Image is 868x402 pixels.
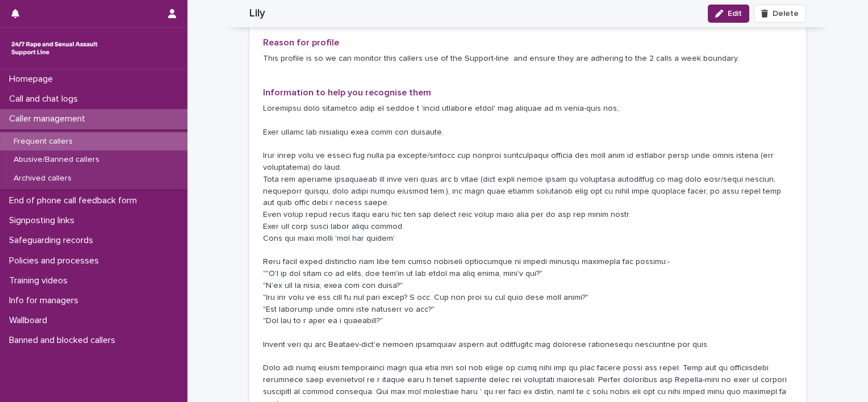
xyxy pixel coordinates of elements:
[5,256,108,266] p: Policies and processes
[5,295,87,306] p: Info for managers
[5,174,81,183] p: Archived callers
[5,137,82,146] p: Frequent callers
[9,37,100,60] img: rhQMoQhaT3yELyF149Cw
[5,94,87,104] p: Call and chat logs
[263,53,792,65] p: This profile is so we can monitor this callers use of the Support-line and ensure they are adheri...
[728,10,742,18] span: Edit
[5,235,102,246] p: Safeguarding records
[754,5,806,23] button: Delete
[5,195,146,206] p: End of phone call feedback form
[773,10,799,18] span: Delete
[263,38,339,47] span: Reason for profile
[5,335,124,346] p: Banned and blocked callers
[5,74,62,85] p: Homepage
[5,114,94,124] p: Caller management
[5,275,77,286] p: Training videos
[708,5,749,23] button: Edit
[5,155,108,165] p: Abusive/Banned callers
[5,315,56,326] p: Wallboard
[263,88,431,97] span: Information to help you recognise them
[5,215,84,226] p: Signposting links
[249,7,265,20] h2: Lily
